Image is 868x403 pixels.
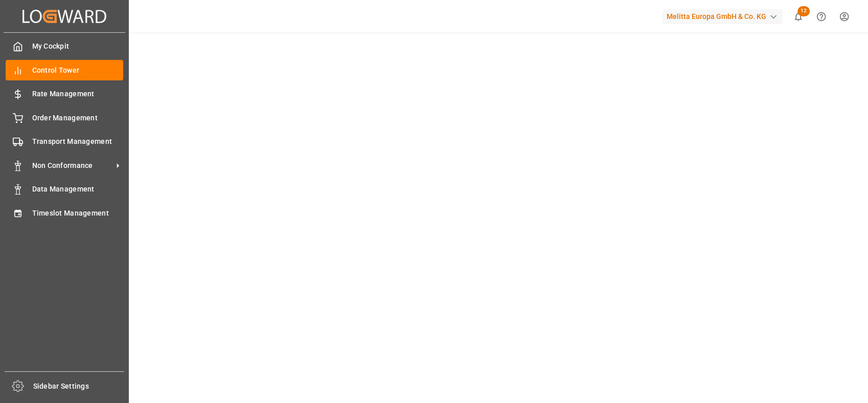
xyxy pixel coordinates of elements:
[6,36,123,56] a: My Cockpit
[6,132,123,152] a: Transport Management
[32,41,124,52] span: My Cockpit
[6,84,123,104] a: Rate Management
[797,6,810,16] span: 12
[6,60,123,80] a: Control Tower
[32,160,113,171] span: Non Conformance
[32,65,124,76] span: Control Tower
[32,184,124,195] span: Data Management
[663,7,787,26] button: Melitta Europa GmbH & Co. KG
[663,9,783,24] div: Melitta Europa GmbH & Co. KG
[32,208,124,219] span: Timeslot Management
[32,113,124,123] span: Order Management
[810,5,833,28] button: Help Center
[32,89,124,99] span: Rate Management
[6,179,123,199] a: Data Management
[6,203,123,223] a: Timeslot Management
[6,108,123,128] a: Order Management
[33,381,125,392] span: Sidebar Settings
[32,136,124,147] span: Transport Management
[787,5,810,28] button: show 12 new notifications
